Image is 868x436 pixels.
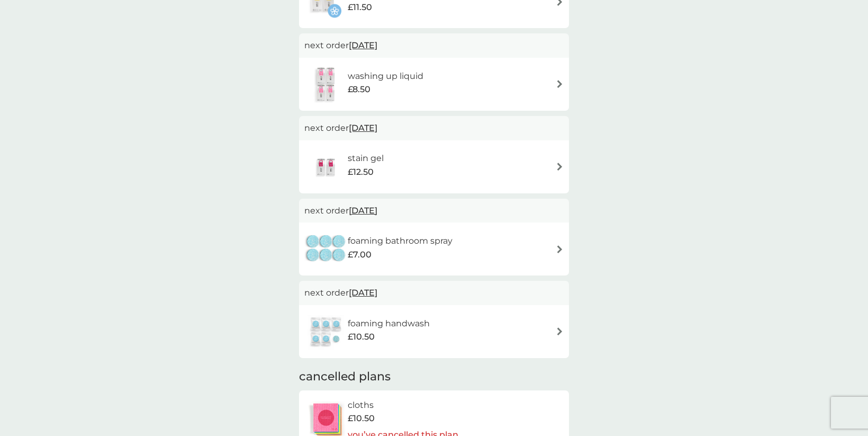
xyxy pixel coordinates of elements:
[348,69,423,83] h6: washing up liquid
[348,317,430,331] h6: foaming handwash
[348,165,374,179] span: £12.50
[348,248,372,262] span: £7.00
[348,398,458,412] h6: cloths
[348,152,384,165] h6: stain gel
[304,204,564,218] p: next order
[348,330,375,344] span: £10.50
[348,1,372,14] span: £11.50
[349,282,377,303] span: [DATE]
[349,200,377,221] span: [DATE]
[304,230,348,268] img: foaming bathroom spray
[349,35,377,56] span: [DATE]
[349,118,377,138] span: [DATE]
[348,412,375,425] span: £10.50
[299,369,569,385] h2: cancelled plans
[304,66,348,103] img: washing up liquid
[304,39,564,52] p: next order
[556,80,564,88] img: arrow right
[304,148,348,185] img: stain gel
[556,245,564,253] img: arrow right
[556,163,564,171] img: arrow right
[304,313,348,350] img: foaming handwash
[348,83,370,96] span: £8.50
[556,327,564,335] img: arrow right
[348,234,453,248] h6: foaming bathroom spray
[304,286,564,300] p: next order
[304,121,564,135] p: next order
